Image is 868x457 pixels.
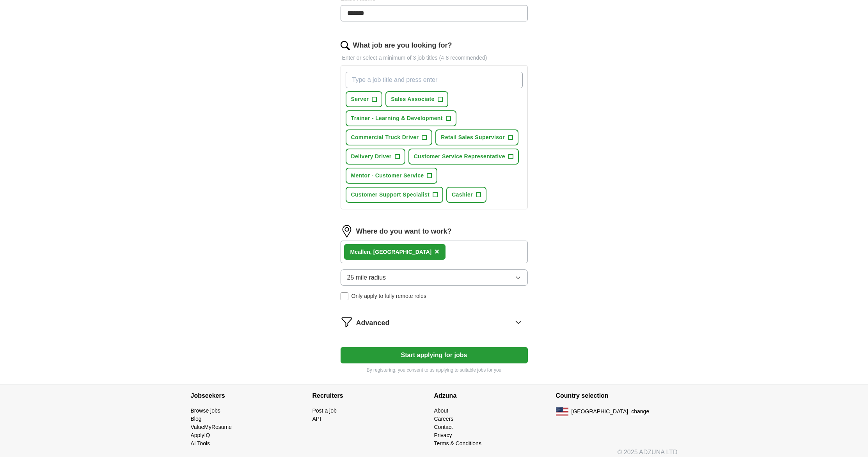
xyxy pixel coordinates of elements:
img: US flag [556,407,568,416]
p: By registering, you consent to us applying to suitable jobs for you [341,367,528,374]
a: Privacy [434,432,452,438]
span: Advanced [356,318,390,328]
img: filter [341,316,353,328]
span: Cashier [452,191,473,199]
button: Retail Sales Supervisor [435,129,518,145]
label: Where do you want to work? [356,226,452,237]
button: Server [346,91,383,107]
span: Only apply to fully remote roles [351,292,426,300]
a: Blog [191,416,202,422]
span: Customer Service Representative [414,152,505,161]
button: × [435,246,439,258]
a: Careers [434,416,454,422]
a: Browse jobs [191,407,220,414]
span: Sales Associate [391,95,434,103]
span: Customer Support Specialist [351,191,430,199]
a: API [312,416,321,422]
h4: Country selection [556,385,678,407]
span: Commercial Truck Driver [351,133,419,142]
button: Commercial Truck Driver [346,129,433,145]
img: search.png [341,41,350,50]
p: Enter or select a minimum of 3 job titles (4-8 recommended) [341,54,528,62]
span: Retail Sales Supervisor [441,133,505,142]
span: Delivery Driver [351,152,392,161]
button: Customer Support Specialist [346,187,444,203]
span: Server [351,95,369,103]
button: change [631,407,649,416]
span: [GEOGRAPHIC_DATA] [572,407,628,416]
span: Mentor - Customer Service [351,172,424,180]
div: , [GEOGRAPHIC_DATA] [350,248,432,256]
a: Contact [434,424,453,430]
span: 25 mile radius [347,273,386,282]
button: Cashier [446,187,486,203]
button: 25 mile radius [341,269,528,286]
a: About [434,407,449,414]
a: Post a job [312,407,337,414]
button: Sales Associate [385,91,448,107]
span: Trainer - Learning & Development [351,114,443,122]
label: What job are you looking for? [353,40,452,51]
button: Start applying for jobs [341,347,528,363]
img: location.png [341,225,353,237]
input: Type a job title and press enter [346,72,523,88]
button: Trainer - Learning & Development [346,110,456,126]
button: Delivery Driver [346,149,405,165]
a: AI Tools [191,440,210,446]
a: ApplyIQ [191,432,210,438]
strong: Mcallen [350,249,370,255]
a: ValueMyResume [191,424,232,430]
button: Customer Service Representative [408,149,519,165]
input: Only apply to fully remote roles [341,292,348,300]
span: × [435,247,439,256]
button: Mentor - Customer Service [346,168,438,184]
a: Terms & Conditions [434,440,481,446]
